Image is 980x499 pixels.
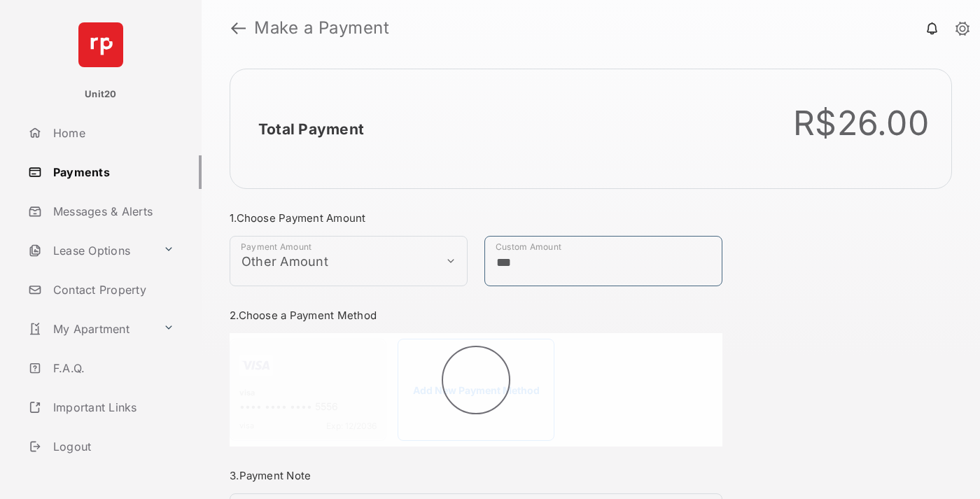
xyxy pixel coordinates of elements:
p: Unit20 [85,87,117,101]
h3: 3. Payment Note [230,469,722,482]
a: Logout [22,430,202,463]
a: Important Links [22,391,180,424]
a: Payments [22,155,202,189]
img: svg+xml;base64,PHN2ZyB4bWxucz0iaHR0cDovL3d3dy53My5vcmcvMjAwMC9zdmciIHdpZHRoPSI2NCIgaGVpZ2h0PSI2NC... [78,22,123,67]
strong: Make a Payment [254,20,389,36]
h3: 2. Choose a Payment Method [230,309,722,322]
a: Home [22,116,202,150]
a: Contact Property [22,273,202,307]
div: R$26.00 [793,103,929,143]
a: My Apartment [22,312,157,346]
a: F.A.Q. [22,351,202,385]
a: Lease Options [22,234,157,267]
h2: Total Payment [258,120,364,138]
h3: 1. Choose Payment Amount [230,211,722,225]
a: Messages & Alerts [22,195,202,228]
